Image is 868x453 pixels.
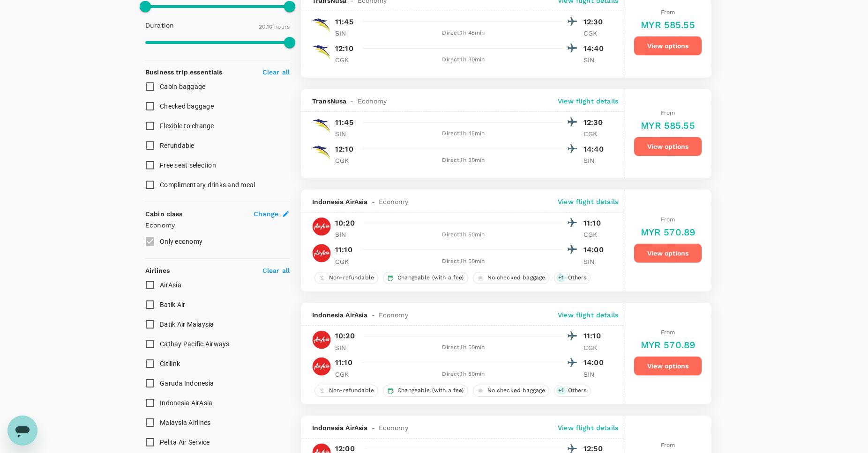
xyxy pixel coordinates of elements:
[160,380,214,387] span: Garuda Indonesia
[641,337,696,352] h6: MYR 570.89
[325,274,378,282] span: Non-refundable
[312,330,331,349] img: QZ
[312,357,331,376] img: QZ
[312,143,331,162] img: 8B
[383,272,468,284] div: Changeable (with a fee)
[383,385,468,397] div: Changeable (with a fee)
[312,43,331,61] img: 8B
[584,156,607,165] p: SIN
[312,310,368,320] span: Indonesia AirAsia
[584,370,607,379] p: SIN
[634,137,702,156] button: View options
[335,357,352,368] p: 11:10
[394,387,467,395] span: Changeable (with a fee)
[335,156,359,165] p: CGK
[335,16,353,28] p: 11:45
[379,197,408,206] span: Economy
[364,156,563,165] div: Direct , 1h 30min
[160,399,212,407] span: Indonesia AirAsia
[641,17,695,32] h6: MYR 585.55
[160,301,185,308] span: Batik Air
[584,55,607,65] p: SIN
[661,9,675,15] span: From
[160,161,216,169] span: Free seat selection
[584,117,607,128] p: 12:30
[160,142,195,149] span: Refundable
[473,272,550,284] div: No checked baggage
[160,181,255,189] span: Complimentary drinks and meal
[564,387,591,395] span: Others
[558,197,618,206] p: View flight details
[314,272,378,284] div: Non-refundable
[262,266,290,275] p: Clear all
[584,43,607,54] p: 14:40
[312,217,331,236] img: QZ
[346,96,357,106] span: -
[584,230,607,239] p: CGK
[364,29,563,38] div: Direct , 1h 45min
[661,110,675,116] span: From
[358,96,387,106] span: Economy
[364,230,563,240] div: Direct , 1h 50min
[661,329,675,336] span: From
[335,129,359,139] p: SIN
[312,197,368,206] span: Indonesia AirAsia
[584,357,607,368] p: 14:00
[564,274,591,282] span: Others
[7,416,37,446] iframe: Button to launch messaging window
[335,218,355,229] p: 10:20
[584,257,607,266] p: SIN
[584,343,607,352] p: CGK
[558,423,618,432] p: View flight details
[364,370,563,379] div: Direct , 1h 50min
[584,129,607,139] p: CGK
[484,274,549,282] span: No checked baggage
[584,144,607,155] p: 14:40
[584,16,607,28] p: 12:30
[145,220,290,230] p: Economy
[584,29,607,38] p: CGK
[364,129,563,139] div: Direct , 1h 45min
[145,68,223,76] strong: Business trip essentials
[160,321,214,328] span: Batik Air Malaysia
[368,310,379,320] span: -
[335,330,355,342] p: 10:20
[554,385,591,397] div: +1Others
[584,218,607,229] p: 11:10
[584,330,607,342] p: 11:10
[314,385,378,397] div: Non-refundable
[312,244,331,263] img: QZ
[160,360,180,367] span: Citilink
[364,257,563,266] div: Direct , 1h 50min
[160,238,202,245] span: Only economy
[262,67,290,77] p: Clear all
[394,274,467,282] span: Changeable (with a fee)
[473,385,550,397] div: No checked baggage
[335,43,353,54] p: 12:10
[335,244,352,256] p: 11:10
[160,102,214,110] span: Checked baggage
[145,210,183,218] strong: Cabin class
[368,197,379,206] span: -
[641,118,695,133] h6: MYR 585.55
[558,310,618,320] p: View flight details
[254,209,278,219] span: Change
[335,370,359,379] p: CGK
[634,356,702,376] button: View options
[335,343,359,352] p: SIN
[484,387,549,395] span: No checked baggage
[554,272,591,284] div: +1Others
[558,96,618,106] p: View flight details
[335,230,359,239] p: SIN
[259,23,290,30] span: 20.10 hours
[335,144,353,155] p: 12:10
[312,117,331,135] img: 8B
[364,55,563,65] div: Direct , 1h 30min
[556,387,566,395] span: + 1
[335,29,359,38] p: SIN
[556,274,566,282] span: + 1
[145,267,170,274] strong: Airlines
[661,216,675,223] span: From
[364,343,563,352] div: Direct , 1h 50min
[368,423,379,432] span: -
